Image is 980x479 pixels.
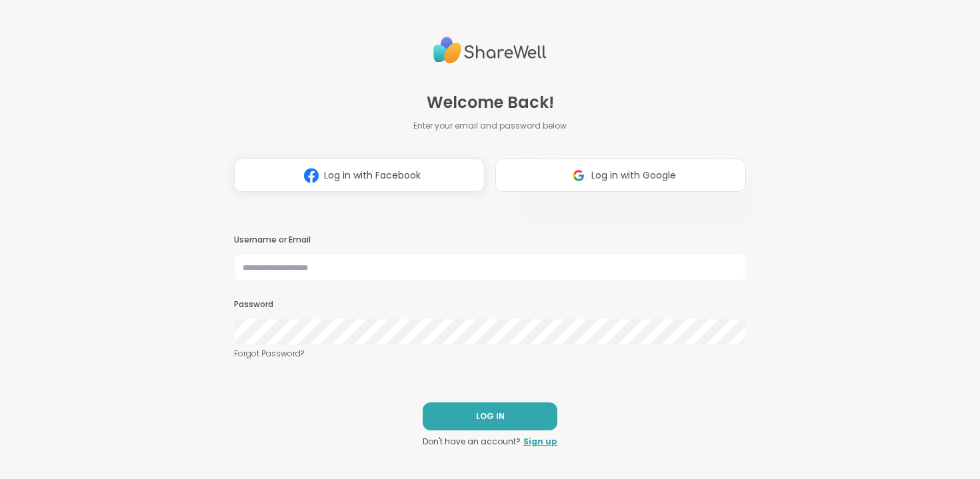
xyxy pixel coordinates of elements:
[423,436,521,448] span: Don't have an account?
[566,163,591,188] img: ShareWell Logomark
[234,159,485,192] button: Log in with Facebook
[476,410,505,422] span: LOG IN
[423,402,557,430] button: LOG IN
[234,299,746,310] h3: Password
[523,436,557,448] a: Sign up
[433,31,547,69] img: ShareWell Logo
[324,169,421,183] span: Log in with Facebook
[234,348,746,360] a: Forgot Password?
[427,91,554,115] span: Welcome Back!
[495,159,746,192] button: Log in with Google
[413,120,567,132] span: Enter your email and password below
[234,235,746,246] h3: Username or Email
[299,163,324,188] img: ShareWell Logomark
[591,169,676,183] span: Log in with Google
